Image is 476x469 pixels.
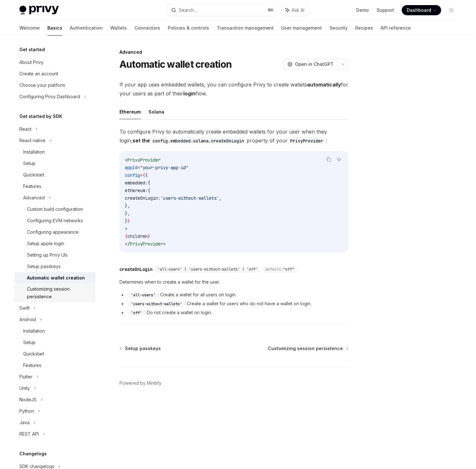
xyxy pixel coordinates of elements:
a: User management [282,20,322,36]
div: Automatic wallet creation [27,274,85,282]
div: Swift [19,305,30,312]
a: Features [14,360,96,371]
a: Setup passkeys [14,261,96,272]
div: Python [19,408,34,415]
div: NodeJS [19,396,37,404]
a: Recipes [356,20,373,36]
a: Powered by Mintlify [119,380,161,387]
a: Automatic wallet creation [14,272,96,284]
a: Security [330,20,348,36]
a: Wallets [110,20,127,36]
span: Customizing session persistence [268,346,343,352]
span: createOnLogin: [125,195,160,201]
a: About Privy [14,57,96,68]
a: Installation [14,326,96,337]
a: Create an account [14,68,96,79]
li: : Create a wallet for all users on login. [119,291,349,299]
div: createOnLogin [119,266,153,273]
code: 'all-users' [128,292,158,299]
a: Setting up Privy UIs [14,249,96,261]
a: Configuring appearance [14,226,96,238]
span: 'all-users' | 'users-without-wallets' | 'off' [158,267,258,272]
span: To configure Privy to automatically create embedded wallets for your user when they login, proper... [119,127,349,145]
span: } [125,218,127,224]
a: Quickstart [14,348,96,360]
a: Dashboard [402,5,441,15]
a: Setup apple login [14,238,96,249]
strong: login [183,90,195,97]
span: PrivyProvider [127,157,160,163]
button: Copy the contents from the code block [325,155,333,164]
div: Setup [23,339,36,347]
div: REST API [19,431,39,438]
span: Setup passkeys [125,346,161,352]
div: Android [19,316,36,324]
button: Open in ChatGPT [283,59,338,70]
a: Features [14,181,96,192]
div: Choose your platform [19,81,65,89]
div: Features [23,183,41,190]
span: }, [125,210,130,216]
div: React native [19,137,45,144]
span: If your app uses embedded wallets, you can configure Privy to create wallets for your users as pa... [119,80,349,98]
div: Configuring Privy Dashboard [19,93,80,100]
a: Transaction management [217,20,274,36]
div: Advanced [23,194,45,202]
strong: automatically [307,81,341,88]
h1: Automatic wallet creation [119,59,232,70]
span: Determines when to create a wallet for the user. [119,279,349,286]
li: : Do not create a wallet on login. [119,309,349,317]
h5: Get started [19,46,45,53]
a: Basics [47,20,62,36]
div: Flutter [19,373,32,381]
div: Setting up Privy UIs [27,251,68,259]
code: config.embedded.solana.createOnLogin [150,137,247,144]
span: = [138,165,140,170]
a: Setup [14,158,96,169]
a: Quickstart [14,169,96,181]
span: { [145,172,148,178]
a: Setup passkeys [120,346,161,352]
span: > [163,241,166,247]
a: Choose your platform [14,79,96,91]
div: Unity [19,385,30,392]
span: children [127,233,148,239]
span: </ [125,241,130,247]
span: { [125,233,127,239]
h5: Changelogs [19,450,47,458]
a: Setup [14,337,96,348]
span: }, [125,203,130,209]
a: Custom build configuration [14,203,96,215]
span: appId [125,165,138,170]
span: < [125,157,127,163]
button: Toggle dark mode [446,5,457,15]
button: Solana [148,104,164,119]
button: Ask AI [335,155,343,164]
span: "off" [283,267,294,272]
div: About Privy [19,59,44,66]
button: Search...⌘K [167,4,278,16]
div: Customizing session persistence [27,286,92,301]
span: PrivyProvider [130,241,163,247]
div: Setup passkeys [27,263,61,270]
span: = [140,172,143,178]
a: Customizing session persistence [14,284,96,303]
a: Support [377,7,394,13]
div: Advanced [119,49,349,55]
div: Custom build configuration [27,205,83,213]
div: Features [23,362,41,369]
div: Create an account [19,70,58,78]
div: Setup apple login [27,240,64,247]
div: Configuring appearance [27,228,78,236]
a: Authentication [70,20,103,36]
span: } [127,218,130,224]
a: Connectors [134,20,160,36]
h5: Get started by SDK [19,113,62,120]
div: Setup [23,160,36,167]
a: Welcome [19,20,40,36]
span: Open in ChatGPT [295,61,334,67]
span: { [143,172,145,178]
div: Quickstart [23,171,44,179]
span: config [125,172,140,178]
span: embedded: [125,180,148,186]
